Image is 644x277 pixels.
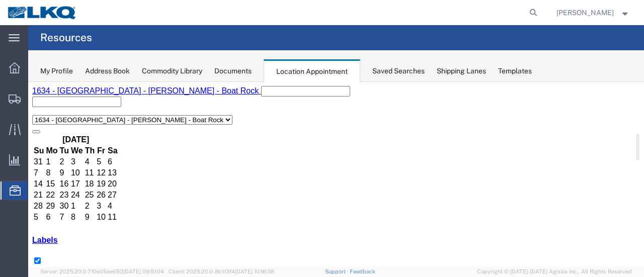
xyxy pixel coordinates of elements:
[85,66,130,76] div: Address Book
[42,119,55,129] td: 1
[214,66,252,76] div: Documents
[56,97,67,107] td: 18
[31,119,41,129] td: 30
[123,268,164,274] span: [DATE] 09:51:04
[372,66,425,76] div: Saved Searches
[17,108,30,118] td: 22
[79,119,90,129] td: 4
[42,86,55,96] td: 10
[264,59,360,82] div: Location Appointment
[31,130,41,140] td: 7
[142,66,202,76] div: Commodity Library
[556,7,630,19] button: [PERSON_NAME]
[17,130,30,140] td: 6
[556,7,614,18] span: Sopha Sam
[42,108,55,118] td: 24
[350,268,375,274] a: Feedback
[56,130,67,140] td: 9
[40,268,164,274] span: Server: 2025.20.0-710e05ee653
[5,119,16,129] td: 28
[40,66,73,76] div: My Profile
[5,108,16,118] td: 21
[68,97,78,107] td: 19
[68,119,78,129] td: 3
[325,268,350,274] a: Support
[68,108,78,118] td: 26
[79,108,90,118] td: 27
[31,97,41,107] td: 16
[5,130,16,140] td: 5
[42,130,55,140] td: 8
[5,97,16,107] td: 14
[56,119,67,129] td: 2
[17,97,30,107] td: 15
[437,66,486,76] div: Shipping Lanes
[68,86,78,96] td: 12
[68,130,78,140] td: 10
[79,130,90,140] td: 11
[56,108,67,118] td: 25
[498,66,532,76] div: Templates
[31,86,41,96] td: 9
[79,86,90,96] td: 13
[40,25,92,50] h4: Resources
[477,267,632,276] span: Copyright © [DATE]-[DATE] Agistix Inc., All Rights Reserved
[31,108,41,118] td: 23
[28,82,644,266] iframe: FS Legacy Container
[79,97,90,107] td: 20
[56,86,67,96] td: 11
[42,97,55,107] td: 17
[235,268,274,274] span: [DATE] 10:16:38
[17,119,30,129] td: 29
[4,154,30,162] a: Labels
[169,268,274,274] span: Client: 2025.20.0-8b113f4
[7,5,77,20] img: logo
